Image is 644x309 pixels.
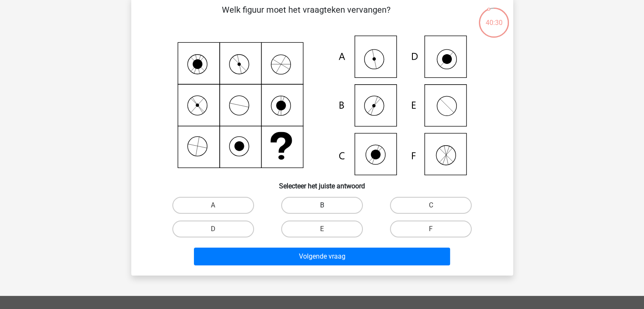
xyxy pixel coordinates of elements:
label: D [172,221,254,237]
button: Volgende vraag [194,248,450,265]
div: 40:30 [478,7,510,28]
h6: Selecteer het juiste antwoord [145,175,500,190]
p: Welk figuur moet het vraagteken vervangen? [145,3,468,29]
label: B [281,197,363,214]
label: A [172,197,254,214]
label: C [390,197,472,214]
label: E [281,221,363,237]
label: F [390,221,472,237]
